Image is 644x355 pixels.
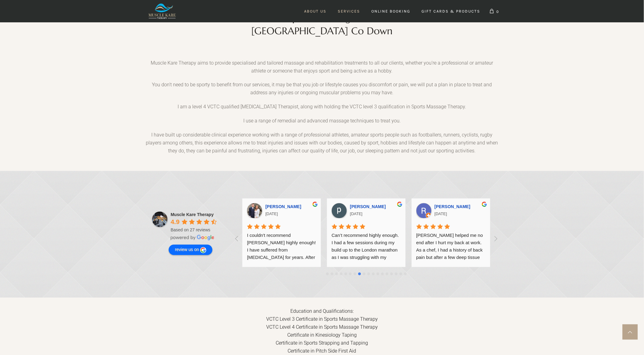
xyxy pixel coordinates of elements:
span: VCTC Level 4 Certificate in Sports Massage Therapy [266,324,378,330]
span: 4.9 [171,219,179,226]
span: Online Booking [372,9,410,13]
div: [DATE] [247,211,316,218]
a: Muscle Kare Therapy [171,212,214,217]
span: Services [338,9,360,13]
div: Based on 27 reviews [171,227,232,233]
span: I couldn't recommend [PERSON_NAME] highly enough! I have suffered from [MEDICAL_DATA] for years. ... [247,233,317,334]
span: Can’t recommend highly enough. I had a few sessions during my build up to the London marathon as ... [332,233,401,312]
a: Services [333,5,366,17]
span: Certificate in Pitch Side First Aid [288,348,356,354]
a: review us on [169,245,212,255]
img: Muscle Kare Therapy [152,212,167,227]
img: peter nobbs [332,203,347,219]
p: I use a range of remedial and advanced massage techniques to treat you. [145,117,499,131]
span: [PERSON_NAME] helped me no end after I hurt my back at work. As a chef, I had a history of back p... [416,233,485,304]
p: I am a level 4 VCTC qualified [MEDICAL_DATA] Therapist, along with holding the VCTC level 3 quali... [145,103,499,117]
a: Online Booking [366,5,416,17]
div: [DATE] [416,211,486,218]
p: I have built up considerable clinical experience working with a range of professional athletes, a... [145,131,499,161]
a: [PERSON_NAME] [350,204,388,209]
span: Certificate in Sports Strapping and Tapping [276,340,368,346]
img: Richard Patrick [416,203,432,219]
a: [PERSON_NAME] [265,204,303,209]
span: Gift Cards & Products [422,9,480,13]
a: [PERSON_NAME] [435,204,472,209]
img: powered by Google [171,235,215,241]
p: You don’t need to be sporty to benefit from our services, it may be that you job or lifestyle cau... [145,81,499,103]
span: Education and Qualifications: [290,308,354,314]
a: About Us [299,5,332,17]
div: [DATE] [332,211,401,218]
span: VCTC Level 3 Certificate in Sports Massage Therapy [266,316,378,322]
span: Certificate in Kinesiology Taping [287,332,357,338]
p: Muscle Kare Therapy aims to provide specialised and tailored massage and rehabilitation treatment... [145,59,499,81]
a: Gift Cards & Products [416,5,486,17]
img: Jessica Thompson [247,203,262,219]
span: About Us [304,9,327,13]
